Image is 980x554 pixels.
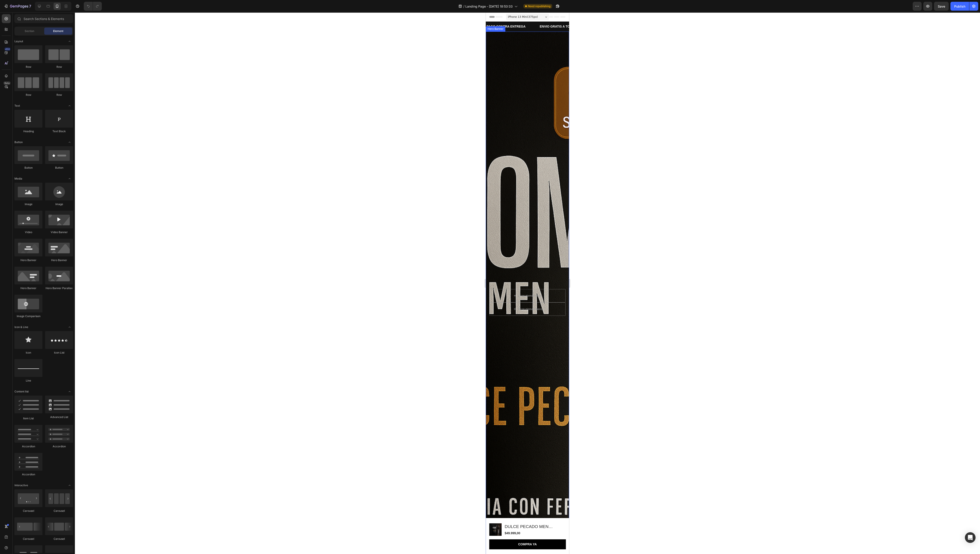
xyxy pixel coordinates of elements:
[14,258,42,262] div: Hero Banner
[66,388,73,395] span: Toggle open
[25,29,34,33] span: Section
[934,2,949,11] button: Save
[14,483,28,487] span: Interactive
[33,295,56,298] div: Drop element here
[53,29,63,33] span: Element
[486,12,569,554] iframe: Design area
[14,177,22,181] span: Media
[45,286,73,290] div: Hero Banner Parallax
[14,537,42,541] div: Carousel
[528,4,550,8] span: Need republishing
[1,14,19,18] div: Hero Banner
[45,444,73,448] div: Accordion
[66,38,73,45] span: Toggle open
[54,11,123,17] p: ENVIO GRATIS A TODO [GEOGRAPHIC_DATA]
[84,2,102,11] div: Undo/Redo
[66,482,73,489] span: Toggle open
[14,325,28,329] span: Icon & Line
[14,230,42,234] div: Video
[954,4,965,9] div: Publish
[14,390,29,394] span: Content list
[465,4,513,9] span: Landing Page - [DATE] 18:53:33
[14,472,42,476] div: Accordion
[45,166,73,170] div: Button
[2,2,33,11] button: 7
[14,129,42,133] div: Heading
[14,39,23,43] span: Layout
[45,415,73,419] div: Advanced List
[14,509,42,513] div: Carousel
[45,230,73,234] div: Video Banner
[14,286,42,290] div: Hero Banner
[14,202,42,206] div: Image
[14,379,42,383] div: Line
[45,258,73,262] div: Hero Banner
[14,166,42,170] div: Button
[45,65,73,69] div: Row
[14,65,42,69] div: Row
[45,93,73,97] div: Row
[66,102,73,109] span: Toggle open
[14,351,42,355] div: Icon
[29,4,31,9] p: 7
[45,509,73,513] div: Carousel
[66,324,73,331] span: Toggle open
[4,47,11,51] div: 450
[66,139,73,146] span: Toggle open
[14,314,42,318] div: Image Comparison
[14,140,23,144] span: Button
[33,282,56,285] div: Drop element here
[14,104,20,108] span: Text
[45,202,73,206] div: Image
[14,444,42,448] div: Accordion
[965,532,976,543] div: Open Intercom Messenger
[463,4,464,9] span: /
[14,14,73,23] input: Search Sections & Elements
[45,537,73,541] div: Carousel
[45,351,73,355] div: Icon List
[950,2,969,11] button: Publish
[3,81,11,85] div: Beta
[45,129,73,133] div: Text Block
[938,4,945,8] span: Save
[14,416,42,420] div: Item List
[14,93,42,97] div: Row
[66,175,73,182] span: Toggle open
